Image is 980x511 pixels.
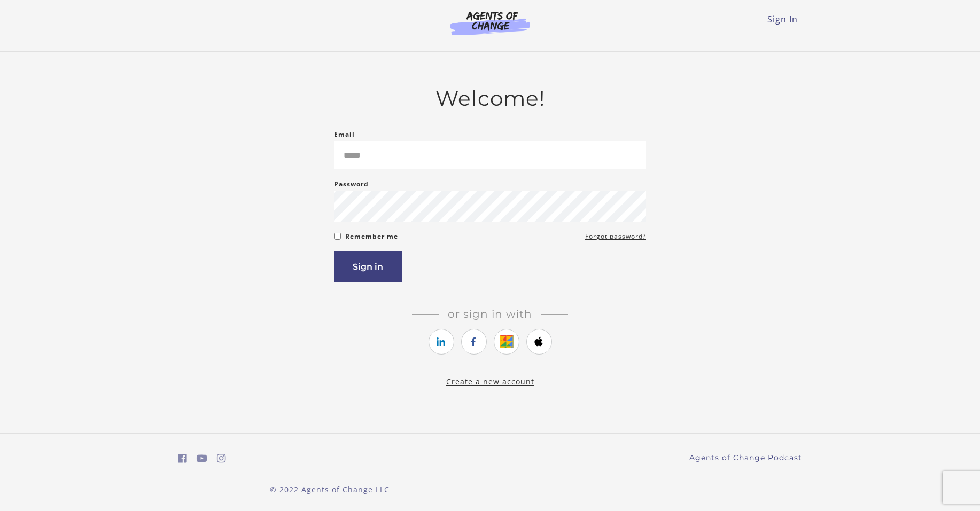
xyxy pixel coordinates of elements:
[197,451,207,466] a: https://www.youtube.com/c/AgentsofChangeTestPrepbyMeaganMitchell (Open in a new window)
[334,128,355,141] label: Email
[334,86,646,111] h2: Welcome!
[178,453,187,463] i: https://www.facebook.com/groups/aswbtestprep (Open in a new window)
[689,452,802,463] a: Agents of Change Podcast
[429,329,454,355] a: https://courses.thinkific.com/users/auth/linkedin?ss%5Breferral%5D=&ss%5Buser_return_to%5D=&ss%5B...
[767,13,798,25] a: Sign In
[585,230,646,243] a: Forgot password?
[197,453,207,463] i: https://www.youtube.com/c/AgentsofChangeTestPrepbyMeaganMitchell (Open in a new window)
[439,11,541,35] img: Agents of Change Logo
[217,453,226,463] i: https://www.instagram.com/agentsofchangeprep/ (Open in a new window)
[334,178,369,191] label: Password
[439,308,541,320] span: Or sign in with
[461,329,487,355] a: https://courses.thinkific.com/users/auth/facebook?ss%5Breferral%5D=&ss%5Buser_return_to%5D=&ss%5B...
[345,230,398,243] label: Remember me
[178,484,481,495] p: © 2022 Agents of Change LLC
[178,451,187,466] a: https://www.facebook.com/groups/aswbtestprep (Open in a new window)
[334,251,402,282] button: Sign in
[446,376,534,387] a: Create a new account
[494,329,519,355] a: https://courses.thinkific.com/users/auth/google?ss%5Breferral%5D=&ss%5Buser_return_to%5D=&ss%5Bvi...
[526,329,552,355] a: https://courses.thinkific.com/users/auth/apple?ss%5Breferral%5D=&ss%5Buser_return_to%5D=&ss%5Bvis...
[217,451,226,466] a: https://www.instagram.com/agentsofchangeprep/ (Open in a new window)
